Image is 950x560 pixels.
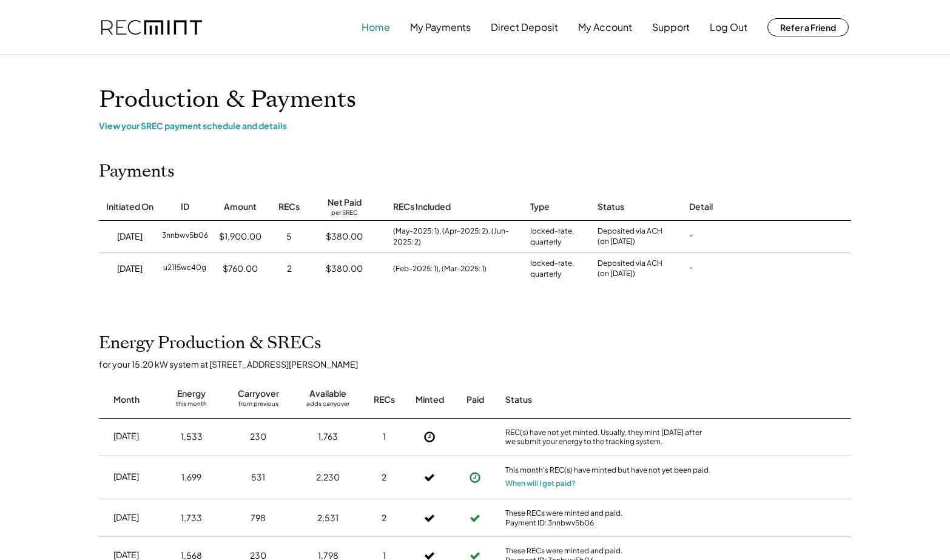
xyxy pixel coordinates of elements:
[219,231,261,243] div: $1,900.00
[99,161,175,182] h2: Payments
[309,388,346,400] div: Available
[99,359,863,369] div: for your 15.20 kW system at [STREET_ADDRESS][PERSON_NAME]
[181,201,189,213] div: ID
[326,231,363,243] div: $380.00
[223,263,258,275] div: $760.00
[530,201,550,213] div: Type
[505,508,712,527] div: These RECs were minted and paid. Payment ID: 3nnbwv5b06
[598,226,662,247] div: Deposited via ACH (on [DATE])
[652,15,690,39] button: Support
[317,512,339,524] div: 2,531
[491,15,558,39] button: Direct Deposit
[420,428,439,446] button: Not Yet Minted
[326,263,363,275] div: $380.00
[99,86,851,114] h1: Production & Payments
[374,394,395,406] div: RECs
[331,209,358,218] div: per SREC
[393,226,518,248] div: (May-2025: 1), (Apr-2025: 2), (Jun-2025: 2)
[99,333,322,354] h2: Energy Production & SRECs
[416,394,444,406] div: Minted
[250,431,266,443] div: 230
[362,15,390,39] button: Home
[767,18,849,36] button: Refer a Friend
[286,231,292,243] div: 5
[466,468,484,487] button: Payment approved, but not yet initiated.
[505,428,712,447] div: REC(s) have not yet minted. Usually, they mint [DATE] after we submit your energy to the tracking...
[113,511,139,524] div: [DATE]
[689,231,693,243] div: -
[238,388,279,400] div: Carryover
[177,388,206,400] div: Energy
[318,431,338,443] div: 1,763
[393,201,451,213] div: RECs Included
[287,263,292,275] div: 2
[530,258,585,280] div: locked-rate, quarterly
[505,394,712,406] div: Status
[382,512,386,524] div: 2
[598,258,662,279] div: Deposited via ACH (on [DATE])
[113,471,139,483] div: [DATE]
[278,201,300,213] div: RECs
[316,471,340,484] div: 2,230
[181,431,203,443] div: 1,533
[598,201,624,213] div: Status
[306,400,349,412] div: adds carryover
[99,120,851,131] div: View your SREC payment schedule and details
[505,477,576,490] button: When will I get paid?
[251,512,266,524] div: 798
[181,471,201,484] div: 1,699
[224,201,257,213] div: Amount
[530,226,585,248] div: locked-rate, quarterly
[163,263,206,275] div: u2115wc40g
[393,263,487,274] div: (Feb-2025: 1), (Mar-2025: 1)
[113,394,140,406] div: Month
[467,394,484,406] div: Paid
[382,471,386,484] div: 2
[176,400,207,412] div: this month
[106,201,153,213] div: Initiated On
[328,197,362,209] div: Net Paid
[383,431,386,443] div: 1
[505,465,712,477] div: This month's REC(s) have minted but have not yet been paid.
[578,15,632,39] button: My Account
[162,231,208,243] div: 3nnbwv5b06
[251,471,265,484] div: 531
[238,400,278,412] div: from previous
[113,430,139,442] div: [DATE]
[710,15,747,39] button: Log Out
[101,20,202,35] img: recmint-logotype%403x.png
[117,263,143,275] div: [DATE]
[689,263,693,275] div: -
[410,15,471,39] button: My Payments
[689,201,713,213] div: Detail
[117,231,143,243] div: [DATE]
[181,512,202,524] div: 1,733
